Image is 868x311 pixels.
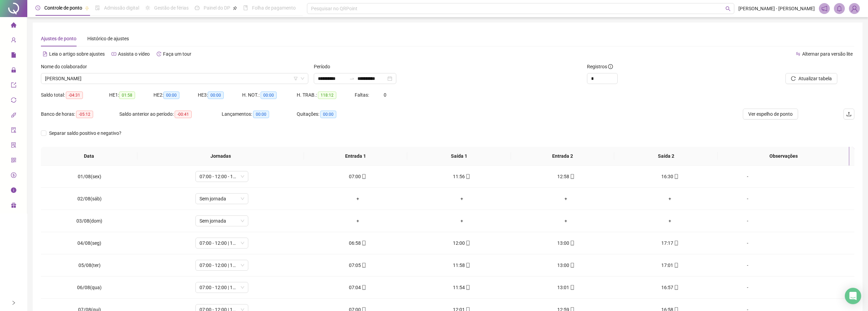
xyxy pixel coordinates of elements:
span: info-circle [11,184,16,198]
span: youtube [112,52,116,56]
div: 11:54 [415,284,508,291]
span: 03/08(dom) [76,218,102,224]
span: 04/08(seg) [77,240,101,246]
span: file [11,49,16,63]
span: file-done [95,5,100,10]
span: lock [11,64,16,78]
span: mobile [465,263,470,268]
img: 70268 [849,3,859,14]
div: 17:17 [623,239,717,247]
label: Período [314,63,335,70]
span: export [11,79,16,93]
span: Sem jornada [200,216,244,226]
span: Leia o artigo sobre ajustes [49,51,105,57]
span: Histórico de ajustes [87,36,129,41]
div: + [623,195,717,202]
span: Registros [587,63,613,70]
span: Painel do DP [204,5,230,11]
label: Nome do colaborador [41,63,91,70]
th: Entrada 2 [511,147,614,166]
div: + [311,195,404,202]
div: - [727,284,768,291]
span: sun [145,5,150,10]
th: Saída 2 [614,147,718,166]
span: 118:12 [318,91,336,99]
div: 11:56 [415,173,508,180]
th: Observações [718,147,849,166]
span: 0 [384,92,386,98]
div: + [415,195,508,202]
span: Ver espelho de ponto [748,110,793,118]
span: 07:00 - 12:00 | 13:00 - 17:00 [200,238,244,248]
div: - [727,173,768,180]
span: api [11,109,16,123]
span: home [11,19,16,33]
div: 16:30 [623,173,717,180]
span: -04:31 [66,91,83,99]
span: swap [796,52,800,56]
div: Saldo total: [41,91,109,99]
div: 11:58 [415,261,508,269]
div: Banco de horas: [41,110,119,118]
div: HE 2: [153,91,198,99]
span: notification [821,5,827,12]
span: user-add [11,34,16,48]
span: info-circle [608,64,613,69]
button: Ver espelho de ponto [743,109,798,119]
span: Faltas: [355,92,370,98]
div: 13:00 [519,239,612,247]
div: 12:58 [519,173,612,180]
div: Lançamentos: [222,110,297,118]
div: Saldo anterior ao período: [119,110,222,118]
span: dollar [11,169,16,183]
span: down [300,76,305,81]
span: mobile [569,174,575,179]
span: Assista o vídeo [118,51,150,57]
span: -00:41 [175,111,192,118]
span: -05:12 [76,111,93,118]
span: mobile [673,174,679,179]
th: Saída 1 [407,147,511,166]
span: 05/08(ter) [78,263,101,268]
span: mobile [361,174,366,179]
span: 01:58 [119,91,135,99]
span: gift [11,199,16,213]
span: clock-circle [35,5,40,10]
span: mobile [465,174,470,179]
span: 01/08(sex) [78,174,101,179]
span: pushpin [233,6,237,10]
span: mobile [673,263,679,268]
span: mobile [569,263,575,268]
span: mobile [361,263,366,268]
span: audit [11,124,16,138]
div: 07:04 [311,284,404,291]
span: mobile [569,285,575,290]
span: bell [836,5,842,12]
span: RONI DE SOUSA SILVA [45,73,304,84]
div: + [623,217,717,225]
div: HE 1: [109,91,153,99]
div: 06:58 [311,239,404,247]
span: dashboard [195,5,200,10]
div: Quitações: [297,110,365,118]
span: qrcode [11,154,16,168]
span: pushpin [85,6,89,10]
div: 07:00 [311,173,404,180]
div: 13:01 [519,284,612,291]
span: right [11,300,16,305]
span: Alternar para versão lite [802,51,853,57]
span: Separar saldo positivo e negativo? [46,129,124,137]
span: Sem jornada [200,194,244,204]
span: mobile [361,285,366,290]
span: Admissão digital [104,5,139,11]
div: 16:57 [623,284,717,291]
button: Atualizar tabela [785,73,837,84]
span: 02/08(sáb) [77,196,102,201]
span: mobile [361,241,366,245]
span: upload [846,111,852,117]
span: search [725,6,731,11]
span: Ajustes de ponto [41,36,76,41]
div: Open Intercom Messenger [845,288,861,304]
span: [PERSON_NAME] - [PERSON_NAME] [738,5,815,12]
span: Controle de ponto [44,5,82,11]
